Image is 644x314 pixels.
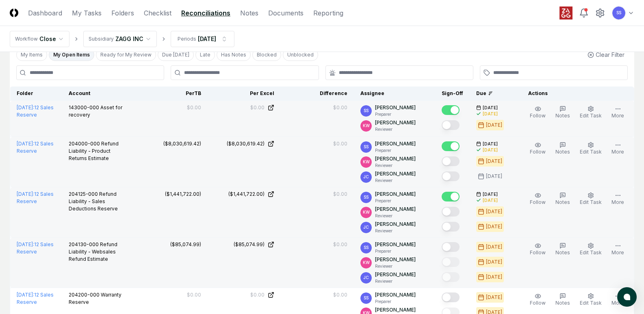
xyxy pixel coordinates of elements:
[476,90,509,97] div: Due
[268,8,304,18] a: Documents
[616,10,621,16] span: SS
[486,258,502,266] div: [DATE]
[69,104,99,110] span: 143000-000
[10,87,62,101] th: Folder
[363,275,369,281] span: JC
[375,248,416,254] p: Preparer
[28,8,62,18] a: Dashboard
[187,291,201,299] div: $0.00
[610,291,626,308] button: More
[333,291,347,299] div: $0.00
[442,272,460,282] button: Mark complete
[555,199,570,205] span: Notes
[364,295,369,301] span: SS
[611,6,626,20] button: SS
[530,300,546,306] span: Follow
[333,191,347,198] div: $0.00
[214,241,274,248] a: ($85,074.99)
[580,300,602,306] span: Edit Task
[578,241,603,258] button: Edit Task
[228,191,265,198] div: ($1,441,722.00)
[375,147,416,154] p: Preparer
[234,241,265,248] div: ($85,074.99)
[375,198,416,204] p: Preparer
[363,260,370,266] span: KW
[17,292,34,298] span: [DATE] :
[363,209,370,215] span: KW
[486,243,502,251] div: [DATE]
[69,141,100,147] span: 204000-000
[580,199,602,205] span: Edit Task
[281,87,354,101] th: Difference
[17,241,54,255] a: [DATE]:12 Sales Reserve
[49,49,94,61] button: My Open Items
[483,141,498,147] span: [DATE]
[442,171,460,181] button: Mark complete
[554,191,572,208] button: Notes
[354,87,435,101] th: Assignee
[610,140,626,157] button: More
[375,256,416,263] p: [PERSON_NAME]
[375,299,416,305] p: Preparer
[555,249,570,256] span: Notes
[530,199,546,205] span: Follow
[333,140,347,147] div: $0.00
[483,111,498,117] div: [DATE]
[134,87,208,101] th: Per TB
[217,49,251,61] button: Has Notes
[442,192,460,201] button: Mark complete
[442,242,460,252] button: Mark complete
[555,149,570,155] span: Notes
[486,121,502,129] div: [DATE]
[17,241,34,247] span: [DATE] :
[530,249,546,256] span: Follow
[522,90,628,97] div: Actions
[17,191,54,204] a: [DATE]:12 Sales Reserve
[435,87,470,101] th: Sign-Off
[363,123,370,129] span: KW
[375,206,416,213] p: [PERSON_NAME]
[333,104,347,111] div: $0.00
[375,263,416,269] p: Reviewer
[69,292,100,298] span: 204200-000
[375,170,416,178] p: [PERSON_NAME]
[578,104,603,121] button: Edit Task
[16,49,47,61] button: My Items
[554,104,572,121] button: Notes
[363,174,369,180] span: JC
[528,241,547,258] button: Follow
[15,35,38,43] div: Workflow
[555,300,570,306] span: Notes
[442,222,460,232] button: Mark complete
[486,273,502,281] div: [DATE]
[364,194,369,200] span: SS
[252,49,281,61] button: Blocked
[578,191,603,208] button: Edit Task
[528,191,547,208] button: Follow
[17,141,34,147] span: [DATE] :
[375,241,416,248] p: [PERSON_NAME]
[187,104,201,111] div: $0.00
[554,291,572,308] button: Notes
[17,104,34,110] span: [DATE] :
[442,120,460,130] button: Mark complete
[483,191,498,197] span: [DATE]
[17,141,54,154] a: [DATE]:12 Sales Reserve
[364,108,369,114] span: SS
[554,140,572,157] button: Notes
[96,49,156,61] button: Ready for My Review
[240,8,258,18] a: Notes
[208,87,281,101] th: Per Excel
[530,149,546,155] span: Follow
[528,291,547,308] button: Follow
[375,271,416,278] p: [PERSON_NAME]
[580,113,602,119] span: Edit Task
[195,49,215,61] button: Late
[214,104,274,111] a: $0.00
[375,306,416,314] p: [PERSON_NAME]
[364,144,369,150] span: SS
[363,159,370,165] span: KW
[214,140,274,147] a: ($8,030,619.42)
[69,241,117,262] span: Refund Liability - Websales Refund Estimate
[69,141,119,161] span: Refund Liability - Product Returns Estimate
